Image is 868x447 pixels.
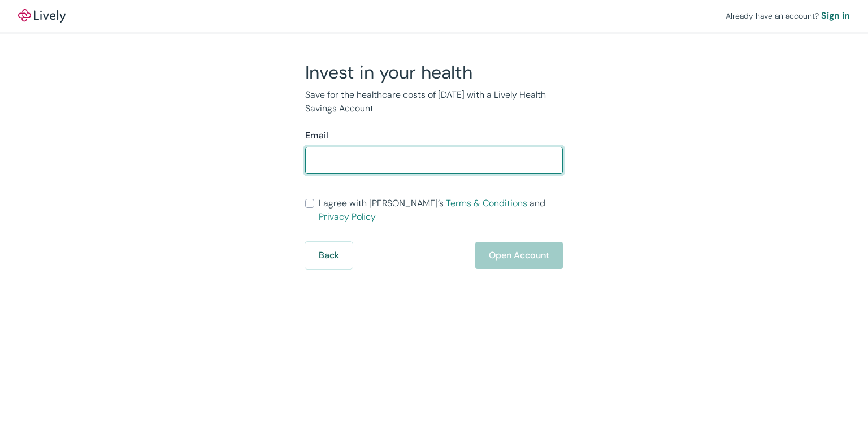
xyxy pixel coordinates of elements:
[726,9,850,23] div: Already have an account?
[18,9,66,23] img: Lively
[305,61,563,84] h2: Invest in your health
[305,88,563,115] p: Save for the healthcare costs of [DATE] with a Lively Health Savings Account
[821,9,850,23] a: Sign in
[319,197,563,224] span: I agree with [PERSON_NAME]’s and
[319,211,376,223] a: Privacy Policy
[18,9,66,23] a: LivelyLively
[305,129,328,142] label: Email
[446,197,527,209] a: Terms & Conditions
[305,242,353,269] button: Back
